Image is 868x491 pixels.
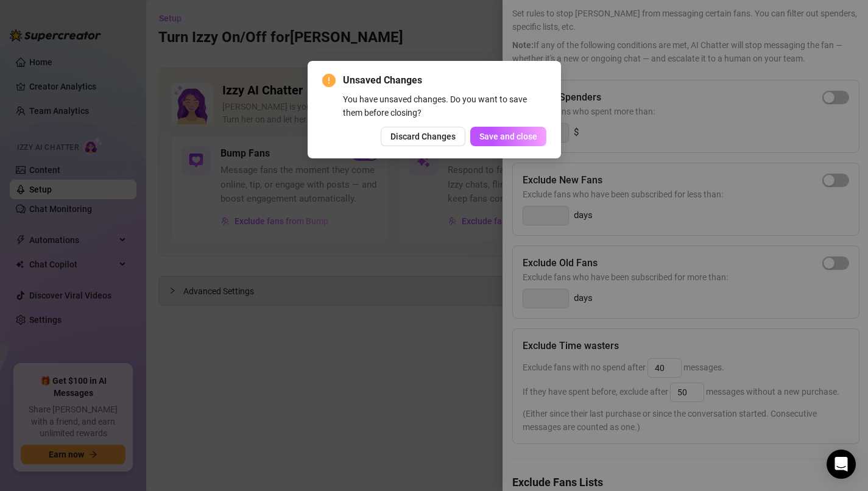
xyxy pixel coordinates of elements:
button: Discard Changes [381,127,465,146]
span: Unsaved Changes [343,73,546,88]
span: exclamation-circle [322,74,336,87]
div: Open Intercom Messenger [827,450,856,479]
span: Save and close [479,132,537,141]
button: Save and close [470,127,546,146]
span: Discard Changes [390,132,456,141]
div: You have unsaved changes. Do you want to save them before closing? [343,93,546,119]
